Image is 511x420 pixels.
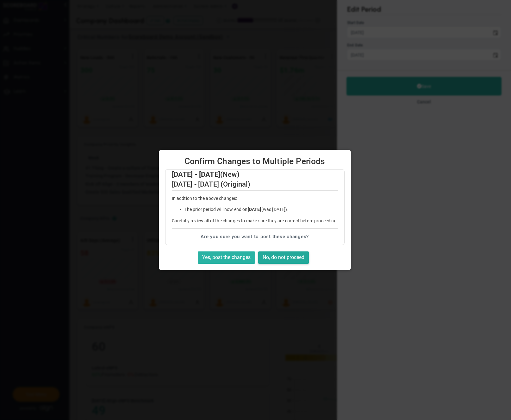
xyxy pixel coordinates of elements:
[164,156,346,167] span: Confirm Changes to Multiple Periods
[172,170,220,178] strong: [DATE] - [DATE]
[172,195,338,201] p: In addtion to the above changes:
[198,251,255,264] button: Yes, post the changes
[258,251,309,264] button: No, do not proceed
[172,233,338,240] h3: Are you sure you want to post these changes?
[248,207,261,212] strong: [DATE]
[184,207,338,213] li: The prior period will now end on (was [DATE]).
[172,170,338,191] h2: (New) [DATE] - [DATE] (Original)
[172,218,338,224] p: Carefully review all of the changes to make sure they are correct before proceeding.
